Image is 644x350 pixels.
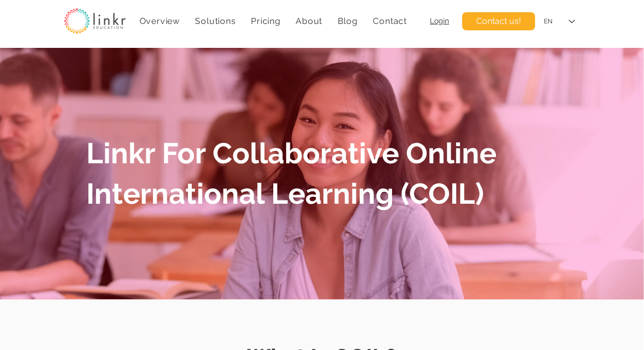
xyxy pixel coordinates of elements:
div: Solutions [190,11,241,31]
span: About [296,16,322,26]
a: Contact [368,11,412,31]
nav: Site [134,11,413,31]
div: EN [544,17,553,26]
div: About [290,11,328,31]
a: Contact us! [462,12,535,30]
span: Blog [338,16,358,26]
img: linkr_logo_transparentbg.png [64,8,126,34]
span: Overview [140,16,180,26]
a: Blog [332,11,364,31]
span: Linkr For Collaborative Online International Learning (COIL) [87,136,497,211]
a: Overview [134,11,186,31]
a: Login [430,16,450,25]
span: Pricing [251,16,281,26]
span: Contact us! [476,15,521,27]
span: Solutions [195,16,236,26]
div: Language Selector: English [537,10,583,34]
a: Pricing [246,11,286,31]
span: Contact [373,16,407,26]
